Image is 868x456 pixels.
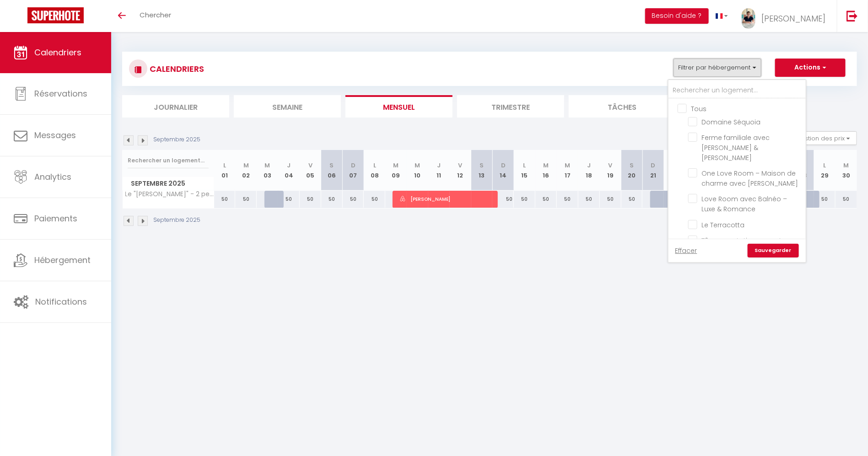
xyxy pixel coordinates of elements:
[153,216,200,225] p: Septembre 2025
[578,150,600,191] th: 18
[321,150,343,191] th: 06
[587,161,591,170] abbr: J
[321,191,343,208] div: 50
[651,161,656,170] abbr: D
[265,161,270,170] abbr: M
[457,95,564,118] li: Trimestre
[343,150,364,191] th: 07
[621,150,643,191] th: 20
[34,47,81,58] span: Calendriers
[399,190,492,208] span: [PERSON_NAME]
[702,169,798,188] span: One Love Room – Maison de charme avec [PERSON_NAME]
[471,150,493,191] th: 13
[565,161,570,170] abbr: M
[742,8,755,29] img: ...
[675,246,697,256] a: Effacer
[836,150,857,191] th: 30
[645,8,709,24] button: Besoin d'aide ?
[836,191,857,208] div: 50
[514,191,535,208] div: 50
[428,150,450,191] th: 11
[814,150,836,191] th: 29
[450,150,471,191] th: 12
[609,161,613,170] abbr: V
[343,191,364,208] div: 50
[234,95,341,118] li: Semaine
[124,191,216,198] span: Le "[PERSON_NAME]" - 2 pers - hyper centre
[235,150,257,191] th: 02
[147,59,204,79] h3: CALENDRIERS
[27,7,84,23] img: Super Booking
[243,161,249,170] abbr: M
[458,161,463,170] abbr: V
[569,95,676,118] li: Tâches
[128,152,209,169] input: Rechercher un logement...
[308,161,313,170] abbr: V
[702,194,787,214] span: Love Room avec Balnéo – Luxe & Romance
[557,150,578,191] th: 17
[621,191,643,208] div: 50
[761,13,825,24] span: [PERSON_NAME]
[501,161,506,170] abbr: D
[668,79,807,263] div: Filtrer par hébergement
[669,82,806,99] input: Rechercher un logement...
[492,191,514,208] div: 50
[278,150,300,191] th: 04
[34,88,87,99] span: Réservations
[600,150,621,191] th: 19
[364,150,385,191] th: 08
[394,161,399,170] abbr: M
[34,254,91,266] span: Hébergement
[557,191,578,208] div: 50
[535,191,557,208] div: 50
[523,161,526,170] abbr: L
[300,191,321,208] div: 50
[407,150,428,191] th: 10
[364,191,385,208] div: 50
[214,150,236,191] th: 01
[535,150,557,191] th: 16
[492,150,514,191] th: 14
[330,161,334,170] abbr: S
[664,150,685,191] th: 22
[789,131,857,145] button: Gestion des prix
[257,150,278,191] th: 03
[814,191,836,208] div: 50
[578,191,600,208] div: 50
[415,161,421,170] abbr: M
[122,95,229,118] li: Journalier
[223,161,226,170] abbr: L
[153,135,200,144] p: Septembre 2025
[214,191,236,208] div: 50
[824,161,826,170] abbr: L
[642,150,664,191] th: 21
[373,161,376,170] abbr: L
[514,150,535,191] th: 15
[300,150,321,191] th: 05
[437,161,441,170] abbr: J
[123,177,214,190] span: Septembre 2025
[674,59,761,77] button: Filtrer par hébergement
[278,191,300,208] div: 50
[748,244,799,258] a: Sauvegarder
[235,191,257,208] div: 50
[351,161,356,170] abbr: D
[600,191,621,208] div: 50
[34,171,71,182] span: Analytics
[775,59,846,77] button: Actions
[287,161,291,170] abbr: J
[35,296,87,307] span: Notifications
[345,95,453,118] li: Mensuel
[702,133,770,162] span: Ferme familiale avec [PERSON_NAME] & [PERSON_NAME]
[480,161,484,170] abbr: S
[34,213,77,224] span: Paiements
[385,150,407,191] th: 09
[844,161,849,170] abbr: M
[630,161,634,170] abbr: S
[140,10,171,20] span: Chercher
[34,129,76,141] span: Messages
[544,161,549,170] abbr: M
[846,10,858,21] img: logout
